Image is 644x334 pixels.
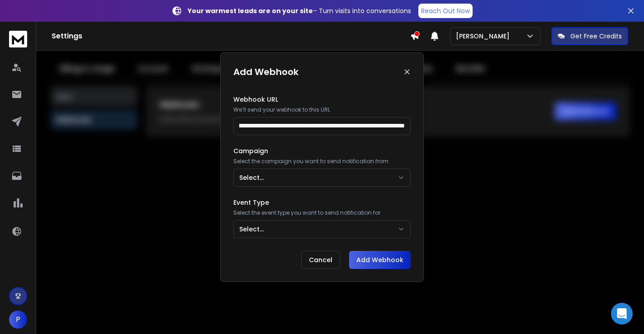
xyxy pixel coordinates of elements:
[233,209,411,216] p: Select the event type you want to send notification for
[233,169,411,187] button: Select...
[233,106,411,113] p: We’ll send your webhook to this URL
[233,66,298,78] h1: Add Webhook
[9,310,27,329] button: P
[52,31,410,42] h1: Settings
[233,158,411,165] p: Select the campaign you want to send notification from
[233,220,411,238] button: Select...
[349,251,411,269] button: Add Webhook
[233,148,411,154] label: Campaign
[418,4,473,18] a: Reach Out Now
[570,32,622,41] p: Get Free Credits
[611,303,633,325] div: Open Intercom Messenger
[188,6,313,15] strong: Your warmest leads are on your site
[233,96,411,103] label: Webhook URL
[456,32,513,41] p: [PERSON_NAME]
[551,27,628,45] button: Get Free Credits
[421,6,470,15] p: Reach Out Now
[188,6,411,15] p: – Turn visits into conversations
[9,31,27,47] img: logo
[301,251,340,269] button: Cancel
[233,199,411,206] label: Event Type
